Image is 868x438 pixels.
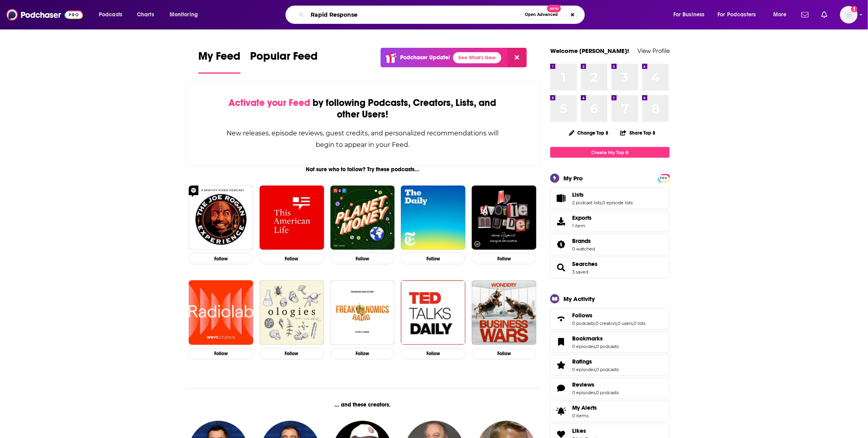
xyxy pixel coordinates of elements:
[572,237,591,244] span: Brands
[572,214,592,221] span: Exports
[99,9,122,20] span: Podcasts
[553,193,569,204] a: Lists
[330,280,395,345] img: Freakonomics Radio
[840,6,858,23] span: Logged in as Marketing09
[563,174,583,182] div: My Pro
[773,9,787,20] span: More
[189,186,253,250] img: The Joe Rogan Experience
[659,175,669,181] a: PRO
[553,239,569,250] a: Brands
[186,401,540,408] div: ... and these creators.
[198,49,240,68] span: My Feed
[260,186,324,250] img: This American Life
[293,6,592,24] div: Search podcasts, credits, & more...
[572,335,619,342] a: Bookmarks
[572,260,598,268] a: Searches
[550,401,670,422] a: My Alerts
[189,348,253,360] button: Follow
[595,367,596,372] span: ,
[553,313,569,325] a: Follows
[718,9,756,20] span: For Podcasters
[572,269,588,275] a: 3 saved
[596,367,619,372] a: 0 podcasts
[572,358,592,365] span: Ratings
[637,47,670,55] a: View Profile
[818,8,831,22] a: Show notifications dropdown
[572,191,633,198] a: Lists
[553,216,569,227] span: Exports
[137,9,154,20] span: Charts
[553,360,569,371] a: Ratings
[620,125,656,141] button: Share Top 8
[550,377,670,399] span: Reviews
[226,127,499,151] div: New releases, episode reviews, guest credits, and personalized recommendations will begin to appe...
[250,49,318,74] a: Popular Feed
[550,47,629,55] a: Welcome [PERSON_NAME]!
[226,97,499,120] div: by following Podcasts, Creators, Lists, and other Users!
[673,9,705,20] span: For Business
[553,262,569,273] a: Searches
[596,390,619,395] a: 0 podcasts
[553,406,569,417] span: My Alerts
[595,321,596,326] span: ,
[170,9,198,20] span: Monitoring
[401,280,465,345] img: TED Talks Daily
[840,6,858,23] button: Show profile menu
[596,344,619,349] a: 0 podcasts
[550,147,670,158] a: Create My Top 8
[668,8,715,21] button: open menu
[550,211,670,232] a: Exports
[572,404,597,411] span: My Alerts
[572,191,584,198] span: Lists
[602,200,602,205] span: ,
[572,381,594,388] span: Reviews
[633,321,645,326] a: 0 lists
[595,390,596,395] span: ,
[189,280,253,345] img: Radiolab
[840,6,858,23] img: User Profile
[553,336,569,348] a: Bookmarks
[260,348,324,360] button: Follow
[186,166,540,173] div: Not sure who to follow? Try these podcasts...
[572,223,592,229] span: 1 item
[472,186,536,250] a: My Favorite Murder with Karen Kilgariff and Georgia Hardstark
[563,295,595,303] div: My Activity
[553,383,569,394] a: Reviews
[659,175,669,181] span: PRO
[596,321,617,326] a: 0 creators
[453,52,501,63] a: See What's New
[572,381,619,388] a: Reviews
[572,335,603,342] span: Bookmarks
[851,6,858,12] svg: Add a profile image
[572,427,606,434] a: Likes
[6,7,83,22] a: Podchaser - Follow, Share and Rate Podcasts
[330,186,395,250] img: Planet Money
[572,427,586,434] span: Likes
[572,390,595,395] a: 0 episodes
[572,237,595,244] a: Brands
[550,354,670,376] span: Ratings
[260,280,324,345] img: Ologies with Alie Ward
[572,413,597,418] span: 0 items
[572,358,619,365] a: Ratings
[572,246,595,252] a: 0 watched
[617,321,618,326] span: ,
[564,128,614,138] button: Change Top 8
[595,344,596,349] span: ,
[93,8,133,21] button: open menu
[472,280,536,345] img: Business Wars
[472,253,536,264] button: Follow
[472,348,536,360] button: Follow
[229,97,310,109] span: Activate your Feed
[572,312,645,319] a: Follows
[633,321,633,326] span: ,
[572,312,592,319] span: Follows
